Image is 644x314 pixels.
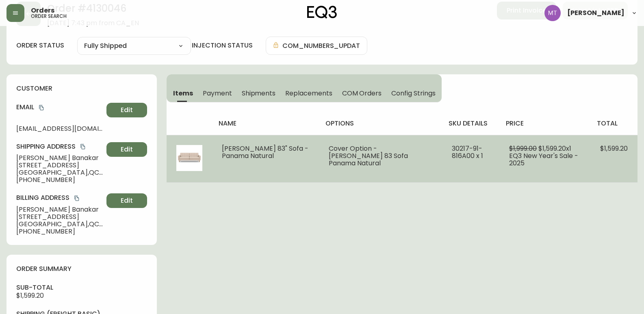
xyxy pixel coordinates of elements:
[16,176,103,184] span: [PHONE_NUMBER]
[203,89,232,97] span: Payment
[16,169,103,176] span: [GEOGRAPHIC_DATA] , QC , H3E 1V1 , CA
[242,89,276,97] span: Shipments
[73,194,81,202] button: copy
[192,41,253,50] h4: injection status
[16,84,147,93] h4: customer
[121,106,133,115] span: Edit
[106,142,147,157] button: Edit
[342,89,382,97] span: COM Orders
[37,104,46,112] button: copy
[325,119,436,128] h4: options
[79,143,87,151] button: copy
[391,89,435,97] span: Config Strings
[176,145,202,171] img: aa2736e0-81c9-44ca-96b0-3a1f66c2a5f1.jpg
[16,264,147,273] h4: order summary
[509,144,537,153] span: $1,999.00
[222,144,308,160] span: [PERSON_NAME] 83" Sofa - Panama Natural
[16,162,103,169] span: [STREET_ADDRESS]
[16,142,103,151] h4: Shipping Address
[16,154,103,162] span: [PERSON_NAME] Banakar
[509,151,578,168] span: EQ3 New Year's Sale - 2025
[106,193,147,208] button: Edit
[538,144,571,153] span: $1,599.20 x 1
[16,125,103,132] span: [EMAIL_ADDRESS][DOMAIN_NAME]
[285,89,332,97] span: Replacements
[16,291,44,300] span: $1,599.20
[16,213,103,221] span: [STREET_ADDRESS]
[452,144,483,160] span: 30217-91-816A00 x 1
[16,228,103,235] span: [PHONE_NUMBER]
[506,119,584,128] h4: price
[31,7,54,14] span: Orders
[16,221,103,228] span: [GEOGRAPHIC_DATA] , QC , H3E 1V1 , CA
[329,145,432,167] li: Cover Option - [PERSON_NAME] 83 Sofa Panama Natural
[16,283,147,292] h4: sub-total
[16,206,103,213] span: [PERSON_NAME] Banakar
[173,89,193,97] span: Items
[544,5,561,21] img: 397d82b7ede99da91c28605cdd79fceb
[121,196,133,205] span: Edit
[121,145,133,154] span: Edit
[567,10,624,16] span: [PERSON_NAME]
[307,6,337,19] img: logo
[106,103,147,117] button: Edit
[219,119,312,128] h4: name
[31,14,67,19] h5: order search
[16,193,103,202] h4: Billing Address
[600,144,628,153] span: $1,599.20
[47,19,139,27] span: [DATE] 7:43 pm from CA_EN
[16,41,64,50] label: order status
[597,119,631,128] h4: total
[16,103,103,112] h4: Email
[449,119,493,128] h4: sku details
